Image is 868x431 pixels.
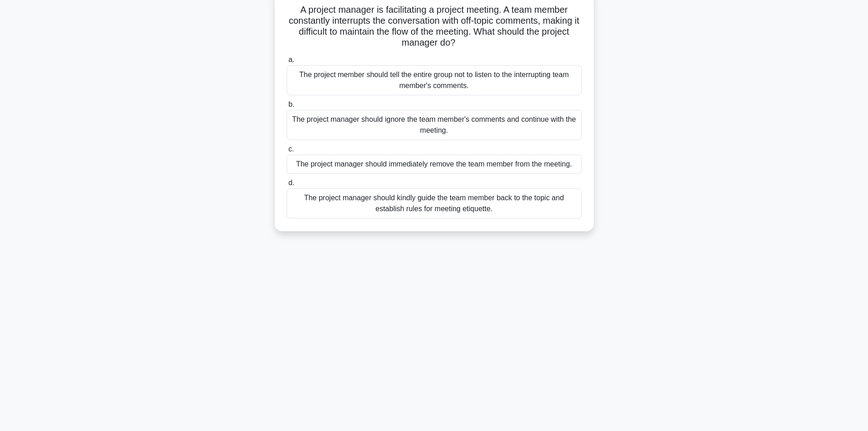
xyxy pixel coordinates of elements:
[288,179,294,187] span: d.
[287,155,582,174] div: The project manager should immediately remove the team member from the meeting.
[288,56,294,63] span: a.
[287,110,582,140] div: The project manager should ignore the team member's comments and continue with the meeting.
[288,100,294,108] span: b.
[287,65,582,95] div: The project member should tell the entire group not to listen to the interrupting team member's c...
[286,4,583,49] h5: A project manager is facilitating a project meeting. A team member constantly interrupts the conv...
[287,188,582,218] div: The project manager should kindly guide the team member back to the topic and establish rules for...
[288,145,294,153] span: c.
